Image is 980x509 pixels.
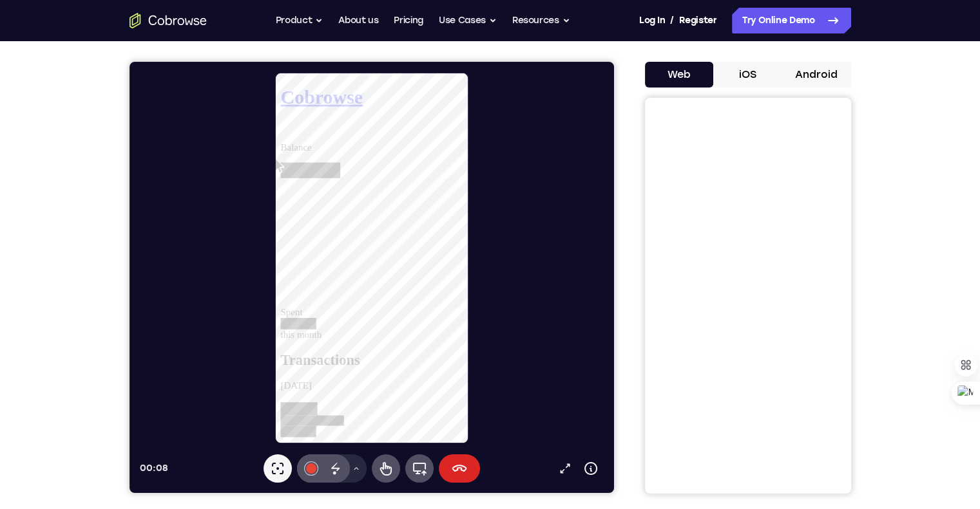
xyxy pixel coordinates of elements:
button: Device info [448,394,474,420]
button: Resources [512,8,570,33]
button: Annotations color [168,393,196,421]
button: Disappearing ink [192,393,220,421]
iframe: Agent [130,62,614,493]
button: iOS [713,62,782,88]
button: End session [309,393,351,421]
button: Full device [276,393,304,421]
a: Log In [639,8,665,33]
button: Remote control [242,393,271,421]
button: Web [645,62,714,88]
button: Product [276,8,323,33]
button: Android [782,62,851,88]
a: Go to the home page [130,13,207,28]
a: Try Online Demo [732,8,851,33]
button: Drawing tools menu [216,393,237,421]
a: About us [338,8,378,33]
a: Register [679,8,716,33]
a: Pricing [394,8,423,33]
a: Popout [423,394,448,420]
span: / [670,13,674,28]
button: Use Cases [439,8,497,33]
button: Laser pointer [134,393,162,421]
